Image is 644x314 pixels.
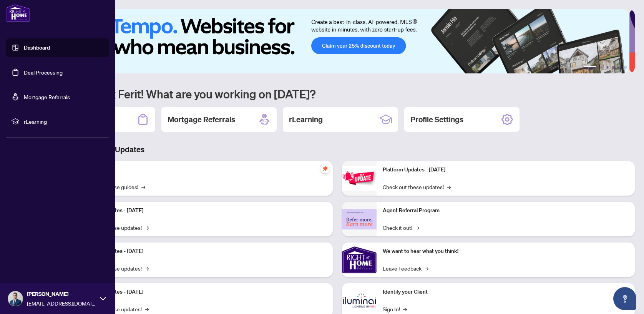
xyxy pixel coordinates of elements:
p: Self-Help [81,166,327,174]
a: Check it out!→ [383,223,419,232]
span: [PERSON_NAME] [27,290,96,298]
span: [EMAIL_ADDRESS][DOMAIN_NAME] [27,299,96,307]
span: → [145,305,149,313]
a: Check out these updates!→ [383,183,451,191]
h2: Profile Settings [410,114,463,125]
button: 4 [612,66,615,69]
img: Agent Referral Program [342,209,377,230]
img: We want to hear what you think! [342,243,377,277]
span: → [425,264,428,272]
button: 1 [584,66,596,69]
span: → [141,183,145,191]
h2: Mortgage Referrals [168,114,235,125]
span: → [145,264,149,272]
button: 6 [624,66,627,69]
a: Deal Processing [24,69,63,76]
img: Profile Icon [8,291,23,306]
img: logo [6,4,30,22]
h2: rLearning [289,114,323,125]
button: 5 [618,66,621,69]
span: rLearning [24,117,104,126]
p: Platform Updates - [DATE] [81,288,327,296]
h1: Welcome back Ferit! What are you working on [DATE]? [40,86,635,101]
p: Agent Referral Program [383,206,629,215]
button: 2 [599,66,603,69]
a: Sign In!→ [383,305,407,313]
p: Platform Updates - [DATE] [81,206,327,215]
p: Identify your Client [383,288,629,296]
h3: Brokerage & Industry Updates [40,144,635,155]
span: → [145,223,149,232]
p: Platform Updates - [DATE] [81,247,327,256]
a: Leave Feedback→ [383,264,428,272]
a: Mortgage Referrals [24,93,70,100]
button: 3 [606,66,609,69]
p: We want to hear what you think! [383,247,629,256]
span: → [447,183,451,191]
span: → [415,223,419,232]
p: Platform Updates - [DATE] [383,166,629,174]
span: → [403,305,407,313]
span: pushpin [320,164,330,173]
button: Open asap [613,287,636,310]
img: Platform Updates - June 23, 2025 [342,166,377,190]
a: Dashboard [24,44,50,51]
img: Slide 0 [40,9,629,73]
